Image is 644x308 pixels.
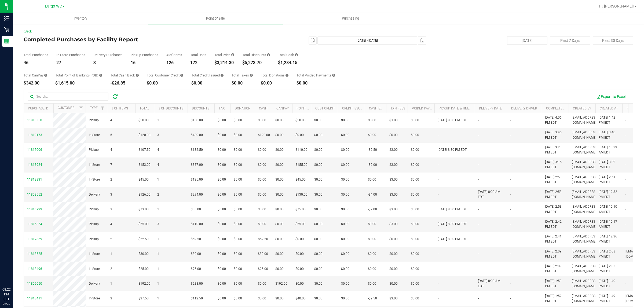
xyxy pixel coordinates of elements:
[138,237,149,242] span: $52.50
[599,175,619,185] span: [DATE] 2:51 PM EDT
[295,53,298,57] i: Sum of the successful, non-voided cash payment transactions for all purchases in the date range. ...
[546,107,569,110] a: Completed At
[368,177,376,182] span: $0.00
[221,74,224,77] i: Sum of all account credit issued for all refunds from returned purchases in the date range.
[24,53,48,57] div: Total Purchases
[275,162,284,167] span: $0.00
[572,160,598,170] span: [EMAIL_ADDRESS][DOMAIN_NAME]
[258,192,266,197] span: $0.00
[13,13,148,24] a: Inventory
[545,204,565,214] span: [DATE] 2:53 PM EDT
[545,145,565,155] span: [DATE] 3:23 PM EDT
[157,177,159,182] span: 1
[572,130,598,140] span: [EMAIL_ADDRESS][DOMAIN_NAME]
[110,177,112,182] span: 2
[511,107,537,110] a: Delivery Driver
[24,30,32,33] a: Back
[572,189,598,200] span: [EMAIL_ADDRESS][DOMAIN_NAME]
[295,177,306,182] span: $45.00
[90,106,98,110] a: Type
[191,133,203,138] span: $480.00
[138,118,149,123] span: $50.00
[89,118,99,123] span: Pickup
[341,207,349,212] span: $0.00
[275,207,284,212] span: $0.00
[27,282,42,285] span: 11809050
[341,162,349,167] span: $0.00
[93,53,123,57] div: Delivery Purchases
[157,222,159,227] span: 3
[600,107,618,110] a: Created At
[478,189,504,200] span: [DATE] 8:00 AM EDT
[368,222,376,227] span: $0.00
[572,115,598,125] span: [EMAIL_ADDRESS][DOMAIN_NAME]
[45,4,62,9] span: Largo WC
[191,74,224,77] div: Total Credit Issued
[219,107,225,110] a: Tax
[191,162,203,167] span: $387.00
[599,160,619,170] span: [DATE] 3:02 PM EDT
[234,177,242,182] span: $0.00
[369,107,387,110] a: Cash Back
[28,93,108,101] input: Search...
[235,107,251,110] a: Donation
[309,37,316,44] span: select
[341,192,349,197] span: $0.00
[314,192,323,197] span: $0.00
[599,130,619,140] span: [DATE] 3:40 PM EDT
[295,207,306,212] span: $75.00
[411,237,419,242] span: $0.00
[625,147,626,152] span: -
[510,192,511,197] span: -
[56,53,85,57] div: In Store Purchases
[411,192,419,197] span: $0.00
[314,237,323,242] span: $0.00
[191,207,201,212] span: $30.00
[258,133,270,138] span: $120.00
[58,106,74,110] a: Customer
[258,118,266,123] span: $0.00
[66,16,94,21] span: Inventory
[218,177,226,182] span: $0.00
[572,175,598,185] span: [EMAIL_ADDRESS][DOMAIN_NAME]
[157,162,159,167] span: 4
[545,175,565,185] span: [DATE] 2:59 PM EDT
[166,61,182,65] div: 126
[27,296,42,300] span: 11818411
[314,222,323,227] span: $0.00
[218,147,226,152] span: $0.00
[593,92,629,101] button: Export to Excel
[478,147,479,152] span: -
[599,4,634,8] span: Hi, [PERSON_NAME]!
[131,53,158,57] div: Pickup Purchases
[510,147,511,152] span: -
[438,162,438,167] span: -
[411,147,419,152] span: $0.00
[545,189,565,200] span: [DATE] 2:53 PM EDT
[572,145,598,155] span: [EMAIL_ADDRESS][DOMAIN_NAME]
[389,222,398,227] span: $3.00
[218,192,226,197] span: $0.00
[295,237,304,242] span: $0.00
[138,162,151,167] span: $153.00
[214,61,234,65] div: $3,214.30
[295,222,306,227] span: $55.00
[24,36,227,42] h4: Completed Purchases by Facility Report
[136,74,139,77] i: Sum of the cash-back amounts from rounded-up electronic payments for all purchases in the date ra...
[314,207,323,212] span: $0.00
[218,207,226,212] span: $0.00
[625,162,626,167] span: -
[545,130,565,140] span: [DATE] 3:46 PM EDT
[110,222,112,227] span: 4
[411,177,419,182] span: $0.00
[545,234,565,244] span: [DATE] 2:41 PM EDT
[275,222,284,227] span: $0.00
[234,147,242,152] span: $0.00
[599,115,619,125] span: [DATE] 1:42 PM EDT
[314,147,323,152] span: $0.00
[232,74,253,77] div: Total Taxes
[55,74,102,77] div: Total Point of Banking (POB)
[295,118,306,123] span: $50.00
[295,133,304,138] span: $0.00
[341,133,349,138] span: $0.00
